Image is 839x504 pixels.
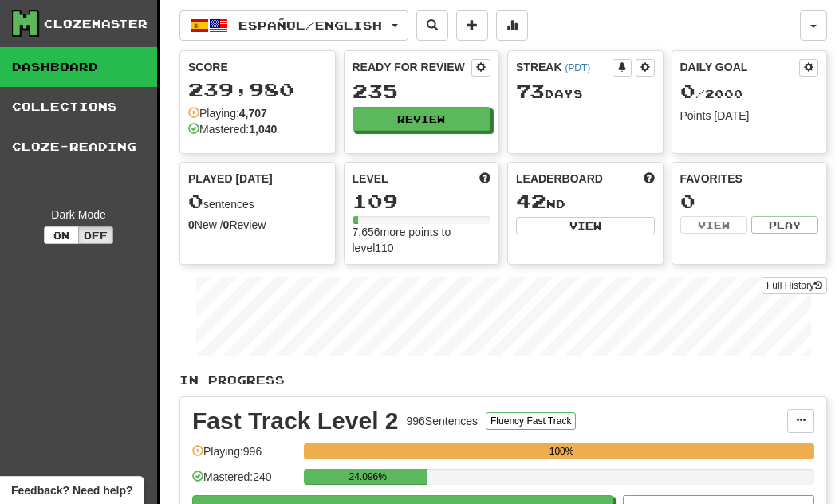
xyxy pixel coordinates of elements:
[192,443,296,470] div: Playing: 996
[44,16,148,32] div: Clozemaster
[188,217,327,233] div: New / Review
[188,105,267,121] div: Playing:
[188,59,327,75] div: Score
[188,190,203,212] span: 0
[486,412,576,430] button: Fluency Fast Track
[680,80,695,102] span: 0
[516,191,655,212] div: nd
[751,216,818,234] button: Play
[353,59,472,75] div: Ready for Review
[496,10,528,41] button: More stats
[407,413,479,429] div: 996 Sentences
[353,224,491,256] div: 7,656 more points to level 110
[353,107,491,131] button: Review
[680,216,747,234] button: View
[188,80,327,100] div: 239,980
[192,409,399,433] div: Fast Track Level 2
[516,81,655,102] div: Day s
[516,80,545,102] span: 73
[456,10,488,41] button: Add sentence to collection
[516,217,655,234] button: View
[516,190,546,212] span: 42
[680,59,800,77] div: Daily Goal
[188,219,195,231] strong: 0
[223,219,230,231] strong: 0
[44,226,79,244] button: On
[680,108,819,124] div: Points [DATE]
[11,482,132,498] span: Open feedback widget
[192,469,296,495] div: Mastered: 240
[188,171,273,187] span: Played [DATE]
[239,107,267,120] strong: 4,707
[78,226,113,244] button: Off
[680,191,819,211] div: 0
[416,10,448,41] button: Search sentences
[680,171,819,187] div: Favorites
[479,171,490,187] span: Score more points to level up
[188,191,327,212] div: sentences
[680,87,743,100] span: / 2000
[249,123,277,136] strong: 1,040
[353,191,491,211] div: 109
[309,469,427,485] div: 24.096%
[188,121,277,137] div: Mastered:
[179,372,827,388] p: In Progress
[12,207,145,222] div: Dark Mode
[644,171,655,187] span: This week in points, UTC
[238,18,382,32] span: Español / English
[516,59,613,75] div: Streak
[762,277,827,294] a: Full History
[179,10,408,41] button: Español/English
[565,62,590,73] a: (PDT)
[353,171,388,187] span: Level
[309,443,814,459] div: 100%
[516,171,603,187] span: Leaderboard
[353,81,491,101] div: 235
